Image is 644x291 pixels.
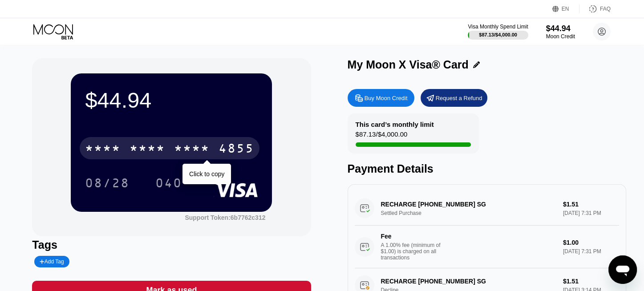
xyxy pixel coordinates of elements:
div: FAQ [579,4,611,13]
div: Add Tag [34,256,69,267]
div: Fee [381,233,443,240]
div: 08/28 [85,177,130,191]
div: FeeA 1.00% fee (minimum of $1.00) is charged on all transactions$1.00[DATE] 7:31 PM [355,226,619,268]
div: EN [562,6,569,12]
div: Support Token: 6b7762c312 [185,214,265,221]
div: Visa Monthly Spend Limit$87.13/$4,000.00 [468,24,528,40]
div: $44.94 [546,24,575,33]
div: 040 [155,177,182,191]
div: $1.00 [563,239,619,246]
div: A 1.00% fee (minimum of $1.00) is charged on all transactions [381,242,448,261]
div: This card’s monthly limit [356,121,434,128]
div: $87.13 / $4,000.00 [479,32,517,37]
div: Tags [32,238,311,251]
div: Add Tag [40,259,64,265]
div: 08/28 [78,172,136,194]
div: My Moon X Visa® Card [348,58,469,71]
div: FAQ [600,6,611,12]
div: Request a Refund [421,89,487,107]
div: Request a Refund [436,94,482,102]
div: 040 [149,172,189,194]
div: Support Token:6b7762c312 [185,214,265,221]
div: EN [552,4,579,13]
div: $87.13 / $4,000.00 [356,130,408,142]
div: Buy Moon Credit [365,94,408,102]
div: 4855 [219,142,254,157]
div: [DATE] 7:31 PM [563,248,619,255]
iframe: Button to launch messaging window [608,255,637,284]
div: $44.94 [85,88,258,113]
div: Moon Credit [546,33,575,40]
div: Buy Moon Credit [348,89,414,107]
div: Payment Details [348,162,626,175]
div: Visa Monthly Spend Limit [468,24,528,30]
div: Click to copy [189,170,224,178]
div: $44.94Moon Credit [546,24,575,40]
